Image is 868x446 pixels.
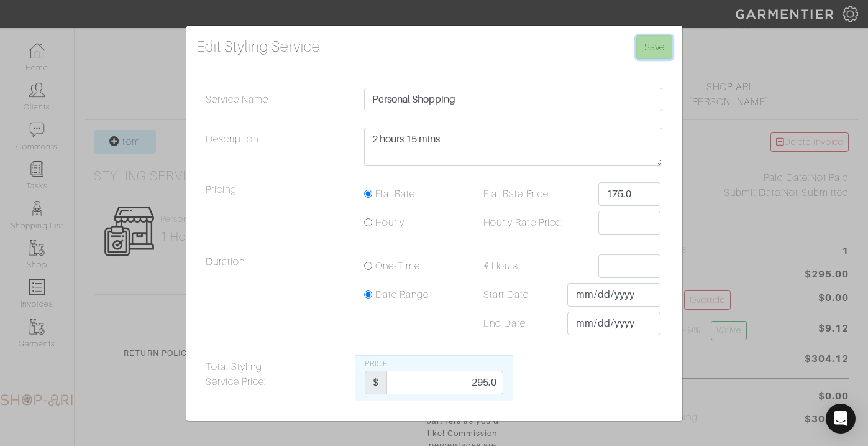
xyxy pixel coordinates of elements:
label: Flat Rate [375,187,415,202]
label: One-Time [375,259,420,274]
input: Save [636,35,672,59]
textarea: 1 hour 20 min [364,128,663,166]
label: Hourly [375,215,404,230]
legend: Duration [196,254,355,345]
div: Open Intercom Messenger [826,404,856,434]
label: # Hours: [474,254,598,278]
label: End Date [474,312,567,335]
h4: Edit Styling Service [196,35,672,58]
span: Price [365,360,388,368]
div: $ [365,371,387,394]
label: Flat Rate Price: [474,182,598,206]
label: Total Styling Service Price: [196,355,355,401]
label: Description [196,128,355,172]
legend: Pricing [196,182,355,244]
label: Start Date [474,283,567,307]
label: Hourly Rate Price: [474,211,598,235]
label: Service Name [196,88,355,118]
label: Date Range [375,287,429,302]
